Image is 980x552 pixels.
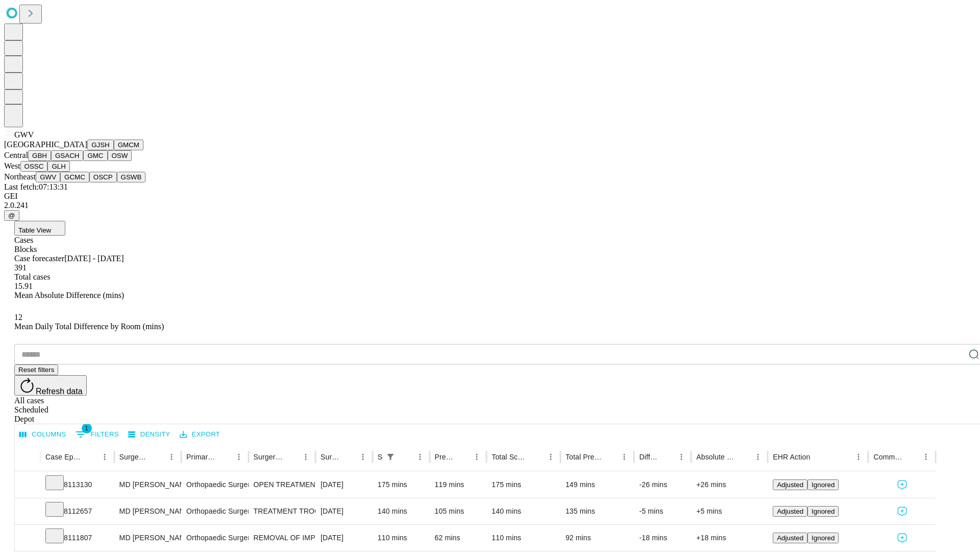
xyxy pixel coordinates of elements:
span: Reset filters [18,366,54,374]
button: Adjusted [773,479,807,490]
span: GWV [14,130,34,139]
span: 15.91 [14,282,33,290]
div: 105 mins [435,498,482,524]
div: 175 mins [378,472,425,498]
button: Select columns [17,427,69,443]
span: 1 [82,423,92,433]
button: Table View [14,221,65,236]
button: GLH [47,161,69,172]
button: Menu [97,450,112,464]
button: Expand [20,476,35,494]
button: Sort [737,450,751,464]
div: -26 mins [639,472,686,498]
div: EHR Action [773,453,810,461]
span: Ignored [812,534,835,542]
div: 8113130 [45,472,109,498]
span: Total cases [14,272,50,281]
button: Reset filters [14,364,58,375]
div: REMOVAL OF IMPLANT DEEP [254,525,310,551]
button: Menu [919,450,933,464]
button: Sort [660,450,674,464]
div: Predicted In Room Duration [435,453,455,461]
button: GSACH [51,150,83,161]
button: Sort [284,450,299,464]
button: Refresh data [14,375,87,396]
div: +5 mins [696,498,763,524]
div: Surgery Date [321,453,340,461]
button: Sort [455,450,470,464]
div: Scheduled In Room Duration [378,453,382,461]
span: Ignored [812,481,835,489]
span: Northeast [4,172,36,181]
div: 8112657 [45,498,109,524]
button: Adjusted [773,533,807,543]
div: +26 mins [696,472,763,498]
button: GJSH [87,140,114,150]
button: Expand [20,503,35,521]
button: Menu [232,450,246,464]
button: Adjusted [773,506,807,517]
button: Sort [83,450,97,464]
button: Menu [851,450,866,464]
span: Mean Daily Total Difference by Room (mins) [14,322,164,331]
button: Menu [299,450,313,464]
div: Primary Service [186,453,216,461]
button: Expand [20,530,35,547]
button: Sort [399,450,413,464]
button: OSW [108,150,132,161]
button: Menu [674,450,689,464]
div: Orthopaedic Surgery [186,472,243,498]
span: @ [8,212,15,219]
button: Ignored [807,533,839,543]
div: Absolute Difference [696,453,736,461]
div: [DATE] [321,498,367,524]
span: Last fetch: 07:13:31 [4,182,68,191]
button: Show filters [73,426,121,443]
span: 12 [14,313,22,321]
button: Sort [529,450,544,464]
div: TREATMENT TROCHANTERIC [MEDICAL_DATA] FRACTURE INTERMEDULLARY ROD [254,498,310,524]
button: GWV [36,172,60,182]
button: Sort [603,450,617,464]
div: [DATE] [321,472,367,498]
button: Menu [617,450,631,464]
button: Sort [341,450,356,464]
div: 140 mins [378,498,425,524]
div: Surgery Name [254,453,283,461]
div: Surgeon Name [119,453,149,461]
div: MD [PERSON_NAME] [119,472,176,498]
button: Menu [544,450,558,464]
div: [DATE] [321,525,367,551]
span: Table View [18,226,51,234]
div: MD [PERSON_NAME] [119,498,176,524]
div: 149 mins [566,472,629,498]
span: Mean Absolute Difference (mins) [14,291,124,300]
div: 110 mins [378,525,425,551]
button: Sort [904,450,919,464]
button: @ [4,210,19,221]
span: Refresh data [36,387,83,396]
span: Central [4,151,28,159]
span: 391 [14,263,27,272]
button: Menu [164,450,179,464]
button: GMC [83,150,107,161]
button: Ignored [807,479,839,490]
button: Export [177,427,223,443]
button: GSWB [117,172,146,182]
span: Adjusted [777,534,803,542]
div: 175 mins [492,472,555,498]
button: Menu [751,450,765,464]
div: 1 active filter [383,450,398,464]
button: GCMC [60,172,89,182]
div: 62 mins [435,525,482,551]
button: Show filters [383,450,398,464]
div: 140 mins [492,498,555,524]
button: Menu [413,450,427,464]
button: Sort [217,450,232,464]
div: Orthopaedic Surgery [186,498,243,524]
button: OSCP [89,172,117,182]
button: Sort [811,450,825,464]
div: 135 mins [566,498,629,524]
button: Sort [150,450,164,464]
div: +18 mins [696,525,763,551]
